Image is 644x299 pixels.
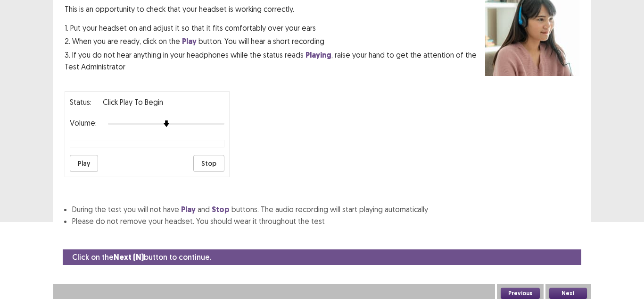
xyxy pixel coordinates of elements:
button: Play [70,155,98,172]
strong: Play [181,205,196,214]
strong: Play [182,36,197,46]
p: 1. Put your headset on and adjust it so that it fits comfortably over your ears [65,22,485,34]
p: Status: [70,96,91,108]
strong: Playing [305,50,331,60]
button: Previous [501,288,540,299]
li: During the test you will not have and buttons. The audio recording will start playing automatically [72,204,579,215]
p: Click on the button to continue. [72,251,211,263]
li: Please do not remove your headset. You should wear it throughout the test [72,215,579,227]
p: Click Play to Begin [103,96,163,108]
p: 2. When you are ready, click on the button. You will hear a short recording [65,35,485,47]
img: arrow-thumb [163,120,170,127]
strong: Next (N) [114,252,144,262]
button: Next [549,288,587,299]
strong: Stop [212,205,230,214]
p: This is an opportunity to check that your headset is working correctly. [65,3,485,15]
button: Stop [193,155,224,172]
p: 3. If you do not hear anything in your headphones while the status reads , raise your hand to get... [65,49,485,72]
p: Volume: [70,117,97,128]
